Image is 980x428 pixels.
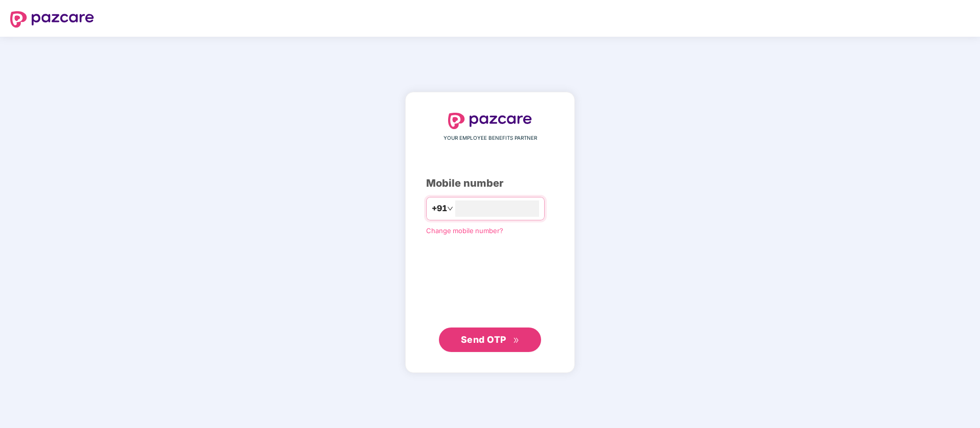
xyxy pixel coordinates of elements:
[444,134,537,142] span: YOUR EMPLOYEE BENEFITS PARTNER
[461,334,506,345] span: Send OTP
[426,226,503,235] a: Change mobile number?
[432,202,447,215] span: +91
[10,11,94,28] img: logo
[426,175,554,191] div: Mobile number
[439,328,541,352] button: Send OTPdouble-right
[448,113,532,129] img: logo
[513,337,520,344] span: double-right
[447,206,453,212] span: down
